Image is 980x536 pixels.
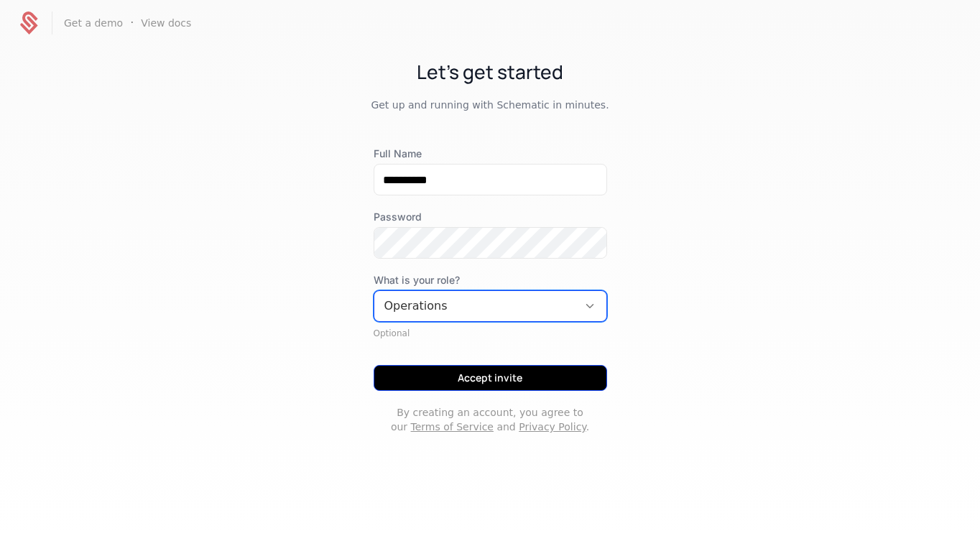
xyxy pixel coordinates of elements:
[411,421,494,433] a: Terms of Service
[130,14,134,32] span: ·
[374,210,607,224] label: Password
[141,16,191,30] a: View docs
[374,365,607,391] button: Accept invite
[374,405,607,434] p: By creating an account, you agree to our and .
[64,16,123,30] a: Get a demo
[374,328,607,339] div: Optional
[374,147,607,161] label: Full Name
[374,273,607,287] span: What is your role?
[519,421,586,433] a: Privacy Policy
